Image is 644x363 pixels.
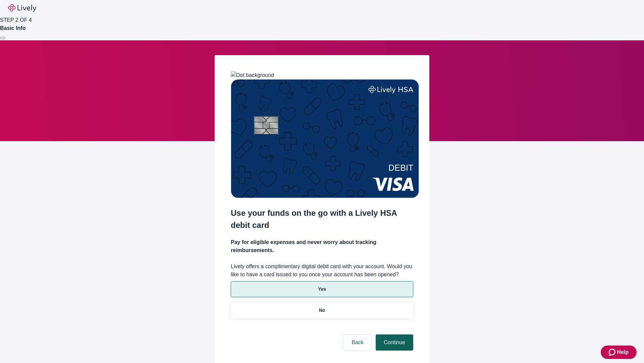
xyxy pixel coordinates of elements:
[617,348,629,356] span: Help
[376,334,413,351] button: Continue
[8,4,36,12] img: Lively
[231,207,413,231] h2: Use your funds on the go with a Lively HSA debit card
[231,238,413,254] h4: Pay for eligible expenses and never worry about tracking reimbursements.
[318,286,326,293] p: Yes
[343,334,372,351] button: Back
[319,307,325,314] p: No
[609,348,617,356] svg: Zendesk support icon
[601,346,637,359] button: Zendesk support iconHelp
[231,302,413,318] button: No
[231,263,413,279] label: Lively offers a complimentary digital debit card with your account. Would you like to have a card...
[231,79,419,198] img: Debit card
[231,71,274,79] img: Dot background
[231,281,413,297] button: Yes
